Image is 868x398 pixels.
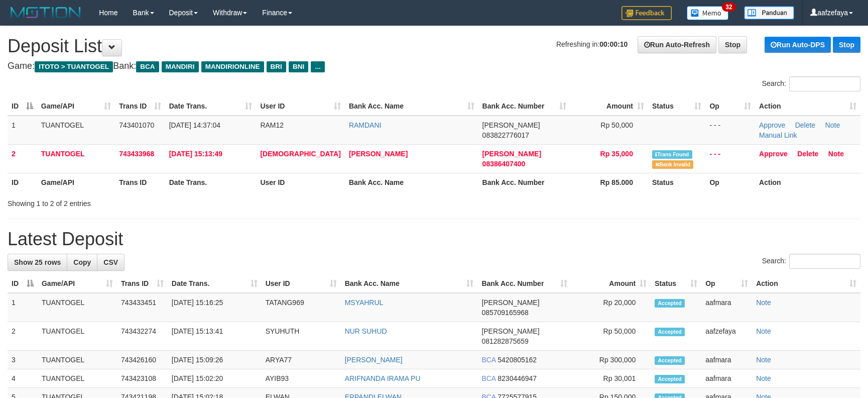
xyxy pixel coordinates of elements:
a: NUR SUHUD [345,327,387,335]
td: TUANTOGEL [37,144,115,173]
td: TUANTOGEL [38,351,117,369]
td: Rp 20,000 [571,293,651,322]
span: Rp 35,000 [600,150,633,158]
span: Copy [73,258,91,266]
td: 743432274 [117,322,168,351]
td: ARYA77 [262,351,341,369]
span: Show 25 rows [14,258,61,266]
a: Note [756,327,771,335]
th: Op [705,173,755,191]
th: Action [755,173,860,191]
th: Rp 85.000 [570,173,648,191]
th: User ID: activate to sort column ascending [262,274,341,293]
td: Rp 30,001 [571,369,651,388]
span: RAM12 [260,121,284,129]
span: [PERSON_NAME] [481,298,539,307]
th: Date Trans.: activate to sort column ascending [165,97,257,116]
td: aafmara [701,369,752,388]
span: 743433968 [119,150,154,158]
th: ID: activate to sort column descending [8,274,38,293]
th: Bank Acc. Name: activate to sort column ascending [341,274,478,293]
td: 1 [8,293,38,322]
img: MOTION_logo.png [8,5,84,20]
span: Copy 083822776017 to clipboard [482,131,529,139]
td: TUANTOGEL [38,293,117,322]
a: Note [756,298,771,307]
span: Accepted [655,375,685,383]
th: Trans ID: activate to sort column ascending [117,274,168,293]
a: MSYAHRUL [345,298,384,307]
a: ARIFNANDA IRAMA PU [345,374,421,382]
a: Run Auto-DPS [765,37,831,53]
label: Search: [762,254,860,269]
h1: Deposit List [8,36,860,56]
a: Note [828,150,844,158]
span: Similar transaction found [652,150,692,159]
label: Search: [762,76,860,91]
span: Copy 8230446947 to clipboard [498,374,537,382]
td: AYIB93 [262,369,341,388]
span: BRI [267,61,286,72]
th: Bank Acc. Name [345,173,478,191]
td: 3 [8,351,38,369]
span: Accepted [655,328,685,336]
input: Search: [789,254,860,269]
td: 743433451 [117,293,168,322]
th: Game/API: activate to sort column ascending [38,274,117,293]
span: Copy 5420805162 to clipboard [498,356,537,364]
td: 2 [8,144,37,173]
img: panduan.png [744,6,794,20]
h4: Game: Bank: [8,61,860,71]
span: BNI [289,61,308,72]
a: Note [756,374,771,382]
th: Date Trans. [165,173,257,191]
th: User ID [256,173,344,191]
td: SYUHUTH [262,322,341,351]
td: - - - [705,144,755,173]
td: [DATE] 15:13:41 [168,322,262,351]
span: ITOTO > TUANTOGEL [35,61,113,72]
td: Rp 300,000 [571,351,651,369]
td: Rp 50,000 [571,322,651,351]
td: 743423108 [117,369,168,388]
div: Showing 1 to 2 of 2 entries [8,194,354,209]
td: TATANG969 [262,293,341,322]
th: Status: activate to sort column ascending [648,97,705,116]
td: - - - [705,116,755,145]
span: [DATE] 15:13:49 [169,150,222,158]
td: 4 [8,369,38,388]
td: TUANTOGEL [37,116,115,145]
th: Bank Acc. Number: activate to sort column ascending [478,97,570,116]
span: Copy 08386407400 to clipboard [482,160,526,168]
span: Bank is not match [652,160,693,169]
th: Status: activate to sort column ascending [651,274,701,293]
span: Refreshing in: [556,40,628,48]
td: 1 [8,116,37,145]
a: Note [825,121,840,129]
a: Stop [718,36,747,53]
span: BCA [481,374,495,382]
th: ID [8,173,37,191]
span: Accepted [655,356,685,365]
th: Bank Acc. Number: activate to sort column ascending [477,274,571,293]
a: CSV [97,254,125,271]
span: BCA [136,61,159,72]
th: User ID: activate to sort column ascending [256,97,344,116]
th: Op: activate to sort column ascending [701,274,752,293]
td: 2 [8,322,38,351]
a: Delete [797,150,818,158]
span: BCA [481,356,495,364]
a: [PERSON_NAME] [345,356,403,364]
a: Show 25 rows [8,254,67,271]
img: Button%20Memo.svg [687,6,729,20]
td: [DATE] 15:09:26 [168,351,262,369]
th: Action: activate to sort column ascending [752,274,860,293]
span: 743401070 [119,121,154,129]
span: ... [311,61,324,72]
span: MANDIRI [162,61,199,72]
th: Status [648,173,705,191]
span: Rp 50,000 [600,121,633,129]
a: Delete [795,121,815,129]
td: TUANTOGEL [38,369,117,388]
td: aafzefaya [701,322,752,351]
